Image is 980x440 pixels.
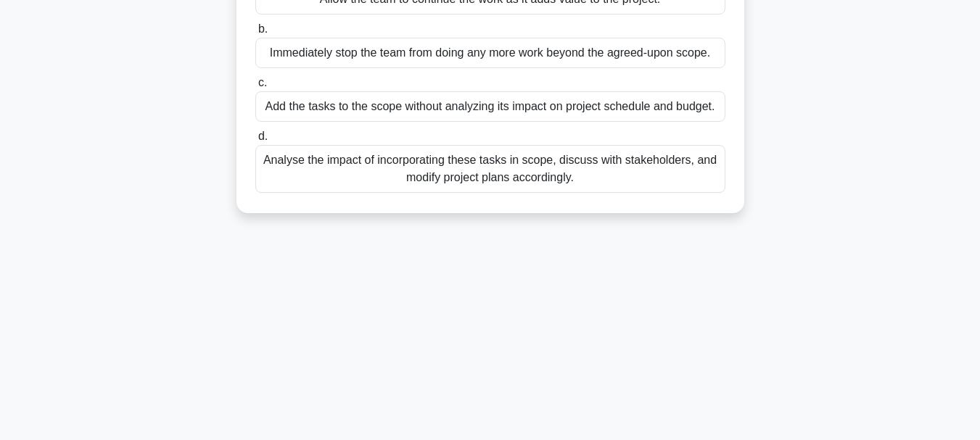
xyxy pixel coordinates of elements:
span: d. [258,130,268,142]
div: Analyse the impact of incorporating these tasks in scope, discuss with stakeholders, and modify p... [255,145,725,193]
span: b. [258,22,268,35]
span: c. [258,76,267,88]
div: Immediately stop the team from doing any more work beyond the agreed-upon scope. [255,38,725,68]
div: Add the tasks to the scope without analyzing its impact on project schedule and budget. [255,91,725,122]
